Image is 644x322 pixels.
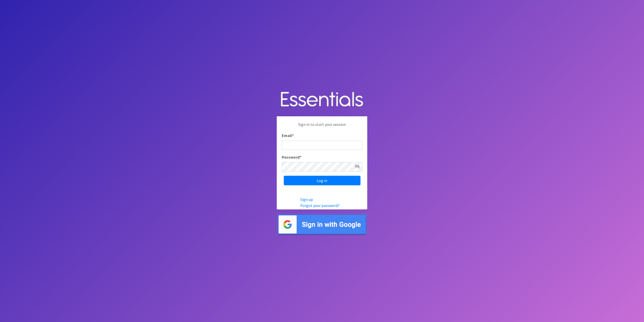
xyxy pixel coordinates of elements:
[300,155,301,160] abbr: required
[284,176,360,185] input: Log in
[300,197,313,202] a: Sign up
[300,203,340,208] a: Forgot your password?
[277,87,367,113] img: Human Essentials
[282,132,294,138] label: Email
[277,213,367,235] img: Sign in with Google
[292,133,294,138] abbr: required
[282,154,301,160] label: Password
[282,121,362,132] p: Sign in to start your session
